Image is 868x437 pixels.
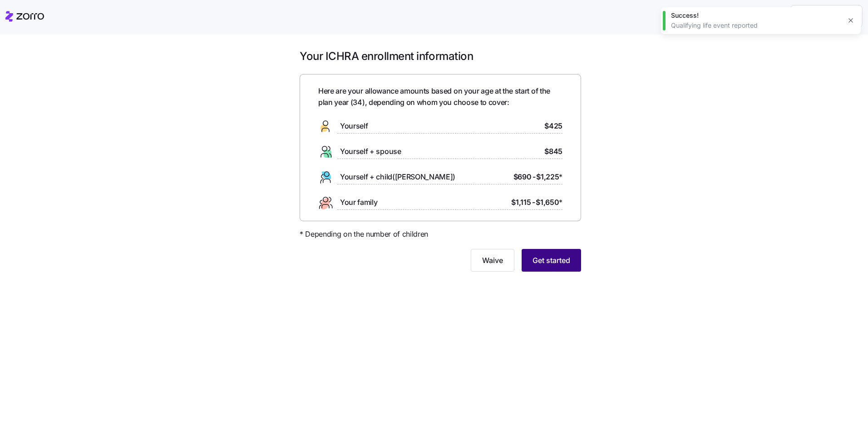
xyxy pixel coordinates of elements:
[340,197,377,208] span: Your family
[340,146,401,157] span: Yourself + spouse
[318,85,562,108] span: Here are your allowance amounts based on your age at the start of the plan year ( 34 ), depending...
[536,171,562,183] span: $1,225
[532,197,535,208] span: -
[544,146,562,157] span: $845
[511,197,531,208] span: $1,115
[533,255,570,266] span: Get started
[300,228,428,240] span: * Depending on the number of children
[300,49,581,63] h1: Your ICHRA enrollment information
[533,171,536,183] span: -
[536,197,562,208] span: $1,650
[340,171,455,183] span: Yourself + child([PERSON_NAME])
[544,120,562,132] span: $425
[340,120,368,132] span: Yourself
[513,171,532,183] span: $690
[671,21,841,30] div: Qualifying life event reported
[671,11,841,20] div: Success!
[522,249,581,272] button: Get started
[471,249,514,272] button: Waive
[482,255,503,266] span: Waive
